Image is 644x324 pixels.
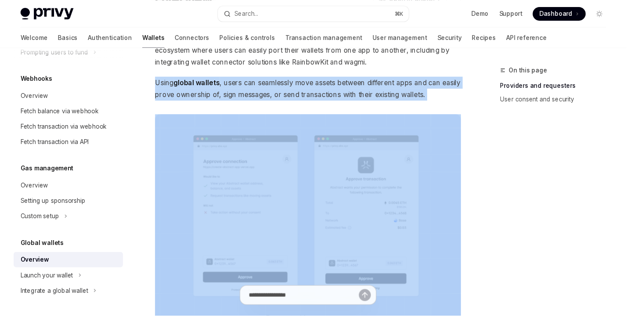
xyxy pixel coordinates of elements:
[554,10,588,18] span: Dashboard
[21,201,88,212] div: Setting up sponsorship
[609,7,623,21] button: Toggle dark mode
[485,28,510,49] a: Recipes
[450,28,475,49] a: Security
[514,95,630,109] a: User consent and security
[21,293,90,304] div: Integrate a global wallet
[21,217,61,227] div: Custom setup
[180,28,215,49] a: Connectors
[14,138,126,154] a: Fetch transaction via API
[14,122,126,138] a: Fetch transaction via webhook
[14,183,126,198] a: Overview
[21,28,49,49] a: Welcome
[14,106,126,122] a: Fetch balance via webhook
[90,28,136,49] a: Authentication
[523,67,562,77] span: On this page
[146,28,169,49] a: Wallets
[513,10,537,18] a: Support
[159,79,474,103] span: Using , users can seamlessly move assets between different apps and can easily prove ownership of...
[178,80,226,89] strong: global wallets
[21,140,91,151] div: Fetch transaction via API
[226,28,283,49] a: Policies & controls
[547,7,602,21] a: Dashboard
[383,28,439,49] a: User management
[485,10,502,18] a: Demo
[241,9,265,19] div: Search...
[21,93,49,104] div: Overview
[60,28,80,49] a: Basics
[21,262,50,272] div: Overview
[406,11,415,18] span: ⌘ K
[21,277,75,288] div: Launch your wallet
[21,109,101,119] div: Fetch balance via webhook
[21,125,110,135] div: Fetch transaction via webhook
[514,81,630,95] a: Providers and requesters
[21,244,65,255] h5: Global wallets
[369,297,381,310] button: Send message
[293,28,372,49] a: Transaction management
[224,6,420,22] button: Search...⌘K
[21,168,76,178] h5: Gas management
[21,185,49,196] div: Overview
[21,76,54,86] h5: Webhooks
[14,259,126,275] a: Overview
[520,28,562,49] a: API reference
[21,8,76,20] img: light logo
[14,198,126,214] a: Setting up sponsorship
[14,90,126,106] a: Overview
